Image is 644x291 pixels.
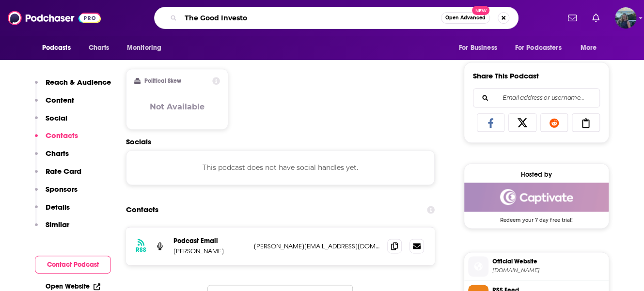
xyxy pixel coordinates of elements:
div: Search podcasts, credits, & more... [154,7,518,29]
p: Details [46,202,70,212]
img: User Profile [615,7,636,29]
h3: RSS [136,246,146,254]
span: New [472,6,489,15]
h2: Socials [126,137,435,146]
button: Content [35,95,74,113]
div: This podcast does not have social handles yet. [126,150,435,185]
span: Charts [89,41,110,55]
p: Rate Card [46,167,81,176]
p: Podcast Email [173,237,246,245]
input: Email address or username... [481,89,592,107]
button: open menu [509,39,576,57]
p: Reach & Audience [46,77,111,87]
p: Charts [46,149,69,158]
p: Contacts [46,131,78,140]
button: open menu [452,39,509,57]
span: Official Website [492,257,605,266]
a: Official Website[DOMAIN_NAME] [468,256,605,276]
div: Search followers [473,88,600,107]
h3: Share This Podcast [473,71,539,80]
span: More [580,41,597,55]
button: Contacts [35,131,78,149]
button: Details [35,202,70,220]
button: Contact Podcast [35,256,111,274]
button: open menu [35,39,83,57]
a: Share on Reddit [540,113,568,132]
a: Share on Facebook [477,113,505,132]
span: Logged in as kelli0108 [615,7,636,29]
button: Charts [35,149,69,167]
h2: Contacts [126,200,158,219]
h2: Political Skew [144,77,181,84]
span: For Business [459,41,497,55]
p: Sponsors [46,184,78,194]
input: Search podcasts, credits, & more... [181,10,441,26]
p: [PERSON_NAME][EMAIL_ADDRESS][DOMAIN_NAME] [254,242,380,250]
p: Content [46,95,74,105]
span: longhaulleader.com [492,267,605,274]
button: open menu [120,39,174,57]
span: Open Advanced [445,15,486,20]
a: Open Website [46,282,100,291]
span: Monitoring [127,41,161,55]
p: Similar [46,220,69,229]
h3: Not Available [150,102,204,111]
a: Copy Link [572,113,600,132]
span: Redeem your 7 day free trial! [464,212,609,223]
span: Podcasts [42,41,71,55]
button: Sponsors [35,184,78,202]
button: Rate Card [35,167,81,184]
a: Share on X/Twitter [508,113,536,132]
button: Open AdvancedNew [441,12,490,24]
p: [PERSON_NAME] [173,247,246,255]
img: Captivate Deal: Redeem your 7 day free trial! [464,183,609,212]
button: open menu [573,39,609,57]
button: Reach & Audience [35,77,111,95]
button: Similar [35,220,69,238]
a: Captivate Deal: Redeem your 7 day free trial! [464,183,609,222]
button: Social [35,113,67,131]
img: Podchaser - Follow, Share and Rate Podcasts [8,9,101,27]
button: Show profile menu [615,7,636,29]
a: Show notifications dropdown [588,10,603,26]
a: Show notifications dropdown [564,10,581,26]
span: For Podcasters [515,41,562,55]
a: Charts [82,39,115,57]
p: Social [46,113,67,123]
div: Hosted by [464,170,609,179]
